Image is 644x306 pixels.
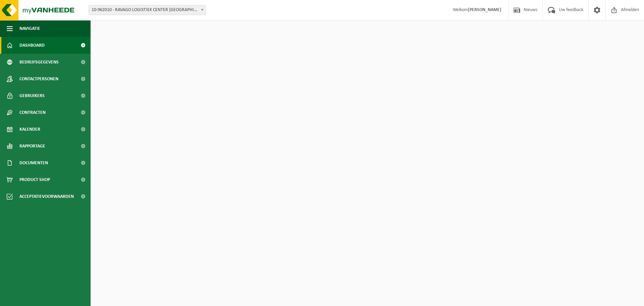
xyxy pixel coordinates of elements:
span: Navigatie [19,20,40,37]
span: Documenten [19,155,48,171]
span: Contactpersonen [19,71,58,87]
strong: [PERSON_NAME] [468,7,501,12]
span: Product Shop [19,171,50,188]
span: Contracten [19,104,46,121]
span: 10-962010 - RAVAGO LOGISTIEK CENTER LOMMEL - LOMMEL [89,5,206,15]
span: Kalender [19,121,40,138]
span: Acceptatievoorwaarden [19,188,74,205]
span: Gebruikers [19,87,45,104]
span: 10-962010 - RAVAGO LOGISTIEK CENTER LOMMEL - LOMMEL [89,5,206,15]
span: Dashboard [19,37,45,54]
span: Bedrijfsgegevens [19,54,59,71]
span: Rapportage [19,138,45,155]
